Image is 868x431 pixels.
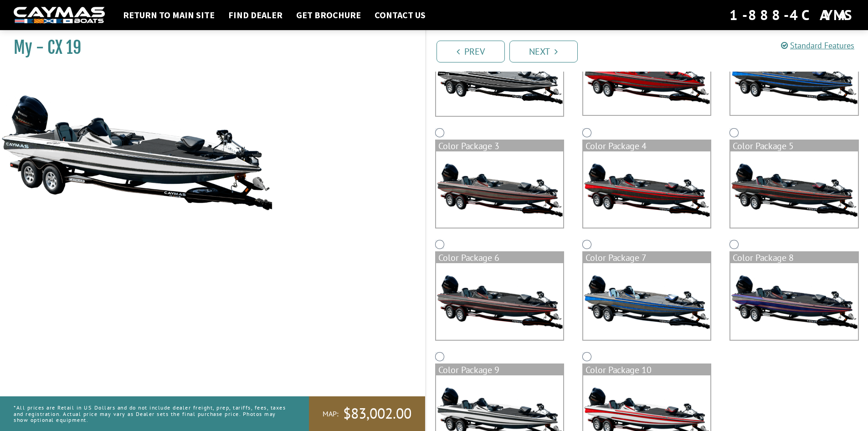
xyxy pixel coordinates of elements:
a: Contact Us [370,9,430,21]
div: Color Package 9 [436,364,563,375]
div: Color Package 6 [436,252,563,263]
img: color_package_304.png [436,151,563,228]
img: color_package_306.png [730,151,858,228]
div: Color Package 5 [730,140,858,151]
div: Color Package 7 [583,252,710,263]
img: cx-Base-Layer.png [436,38,563,116]
img: color_package_308.png [583,263,710,340]
p: *All prices are Retail in US Dollars and do not include dealer freight, prep, tariffs, fees, taxe... [14,400,288,427]
a: MAP:$83,002.00 [309,396,425,431]
div: Color Package 4 [583,140,710,151]
img: color_package_309.png [730,263,858,340]
div: Color Package 10 [583,364,710,375]
img: white-logo-c9c8dbefe5ff5ceceb0f0178aa75bf4bb51f6bca0971e226c86eb53dfe498488.png [14,7,105,24]
a: Next [509,41,578,62]
img: color_package_305.png [583,151,710,228]
span: MAP: [323,409,339,419]
a: Standard Features [781,40,854,51]
a: Get Brochure [292,9,365,21]
div: Color Package 8 [730,252,858,263]
img: color_package_302.png [583,38,710,115]
a: Return to main site [118,9,219,21]
span: $83,002.00 [343,404,411,423]
img: color_package_307.png [436,263,563,340]
img: color_package_303.png [730,38,858,115]
a: Prev [437,41,505,62]
div: 1-888-4CAYMAS [729,5,854,25]
h1: My - CX 19 [14,37,402,58]
a: Find Dealer [224,9,287,21]
div: Color Package 3 [436,140,563,151]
